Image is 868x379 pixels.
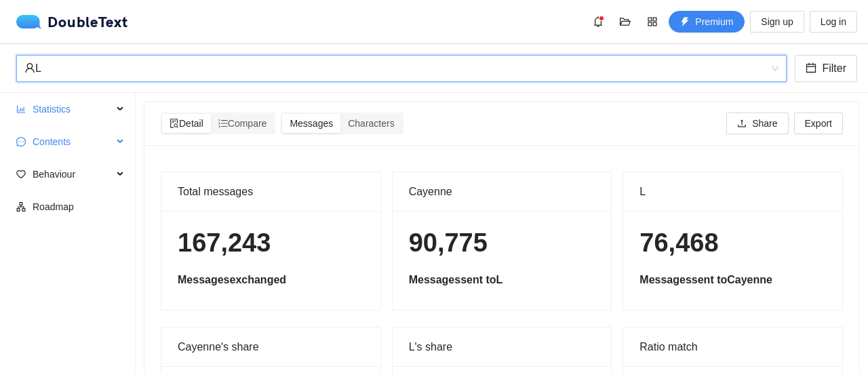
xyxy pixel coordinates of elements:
[33,128,113,155] span: Contents
[24,56,766,81] div: L
[726,113,788,134] button: uploadShare
[170,118,203,129] span: Detail
[639,172,826,211] div: L
[178,172,364,211] div: Total messages
[639,272,826,288] h5: Messages sent to Cayenne
[409,227,595,259] h1: 90,775
[737,119,747,129] span: upload
[752,116,777,131] span: Share
[761,14,793,29] span: Sign up
[794,113,843,134] button: Export
[16,104,26,114] span: bar-chart
[16,15,128,28] a: logoDoubleText
[587,11,609,33] button: bell
[795,55,857,82] button: calendarFilter
[16,15,128,28] div: DoubleText
[805,116,832,131] span: Export
[218,118,267,129] span: Compare
[170,119,179,128] span: file-search
[16,137,26,146] span: message
[348,118,394,129] span: Characters
[821,14,846,29] span: Log in
[615,16,635,27] span: folder-open
[669,11,745,33] button: thunderboltPremium
[16,202,26,212] span: apartment
[810,11,857,33] button: Log in
[33,161,113,188] span: Behaviour
[750,11,804,33] button: Sign up
[806,62,816,75] span: calendar
[642,11,663,33] button: appstore
[16,169,26,179] span: heart
[409,272,595,288] h5: Messages sent to L
[642,16,663,27] span: appstore
[178,227,364,259] h1: 167,243
[409,172,595,211] div: Cayenne
[695,14,733,29] span: Premium
[178,327,364,366] div: Cayenne's share
[24,62,35,73] span: user
[33,193,125,220] span: Roadmap
[33,96,113,123] span: Statistics
[24,56,778,81] span: L
[218,119,228,128] span: ordered-list
[409,327,595,366] div: L's share
[16,15,47,28] img: logo
[588,16,608,27] span: bell
[822,60,846,77] span: Filter
[680,17,690,28] span: thunderbolt
[614,11,636,33] button: folder-open
[639,327,826,366] div: Ratio match
[639,227,826,259] h1: 76,468
[290,118,333,129] span: Messages
[178,272,364,288] h5: Messages exchanged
